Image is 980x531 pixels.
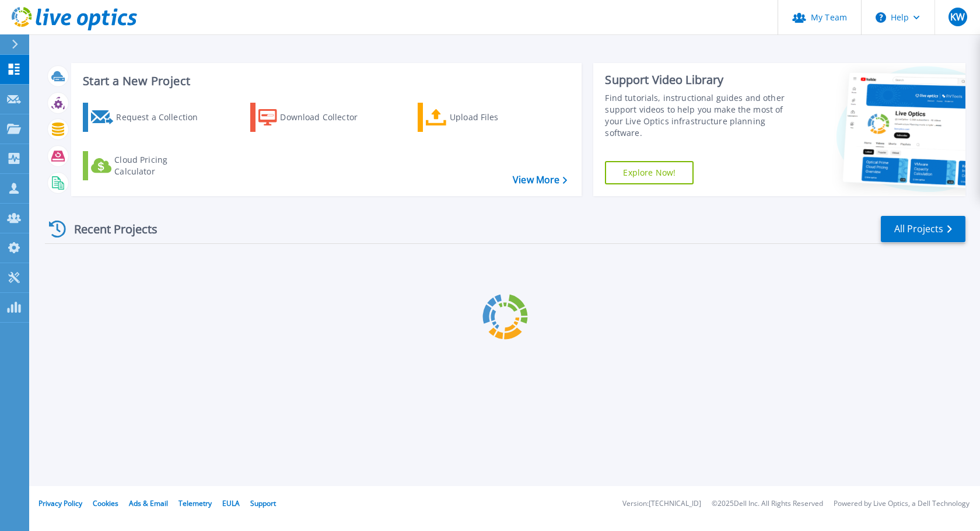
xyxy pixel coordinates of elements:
a: View More [513,174,567,186]
div: Support Video Library [605,72,793,88]
div: Request a Collection [116,106,209,129]
a: Telemetry [178,498,212,508]
div: Cloud Pricing Calculator [114,154,208,177]
div: Find tutorials, instructional guides and other support videos to help you make the most of your L... [605,92,793,139]
a: Ads & Email [129,498,168,508]
div: Upload Files [450,106,543,129]
span: KW [950,12,965,22]
a: Cookies [93,498,118,508]
li: Version: [TECHNICAL_ID] [622,500,701,508]
a: Upload Files [418,103,548,132]
div: Recent Projects [45,215,173,243]
li: © 2025 Dell Inc. All Rights Reserved [712,500,823,508]
a: Cloud Pricing Calculator [83,151,213,180]
a: Explore Now! [605,161,694,184]
a: Download Collector [250,103,380,132]
a: All Projects [881,216,965,242]
a: Support [250,498,276,508]
a: Privacy Policy [38,498,82,508]
li: Powered by Live Optics, a Dell Technology [834,500,970,508]
div: Download Collector [280,106,373,129]
h3: Start a New Project [83,75,567,88]
a: Request a Collection [83,103,213,132]
a: EULA [222,498,240,508]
